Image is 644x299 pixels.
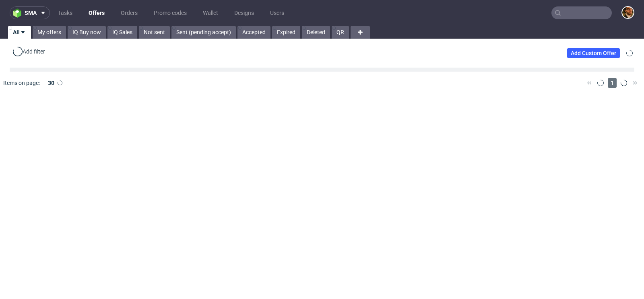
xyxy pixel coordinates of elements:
[332,26,349,39] a: QR
[33,26,66,39] a: My offers
[139,26,170,39] a: Not sent
[229,6,259,19] a: Designs
[53,6,77,19] a: Tasks
[84,6,109,19] a: Offers
[3,79,40,87] span: Items on page:
[8,26,31,39] a: All
[11,45,47,58] div: Add filter
[302,26,330,39] a: Deleted
[149,6,192,19] a: Promo codes
[171,26,236,39] a: Sent (pending accept)
[608,78,617,88] span: 1
[107,26,137,39] a: IQ Sales
[272,26,300,39] a: Expired
[567,48,620,58] a: Add Custom Offer
[116,6,142,19] a: Orders
[43,77,58,89] div: 30
[13,8,25,18] img: logo
[622,7,634,18] img: Matteo Corsico
[265,6,289,19] a: Users
[10,6,50,19] button: sma
[68,26,106,39] a: IQ Buy now
[237,26,270,39] a: Accepted
[25,10,37,16] span: sma
[198,6,223,19] a: Wallet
